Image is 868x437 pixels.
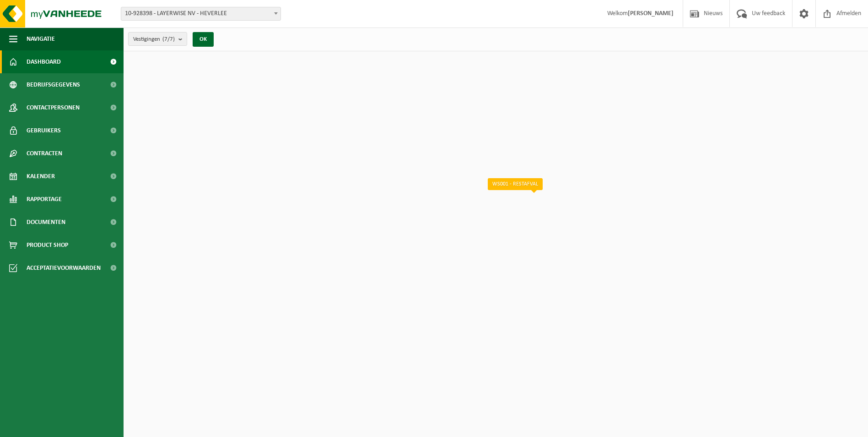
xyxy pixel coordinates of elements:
[27,257,101,279] span: Acceptatievoorwaarden
[27,234,68,257] span: Product Shop
[27,142,62,165] span: Contracten
[27,188,62,211] span: Rapportage
[128,32,187,46] button: Vestigingen(7/7)
[162,36,175,42] count: (7/7)
[27,73,80,96] span: Bedrijfsgegevens
[193,32,214,47] button: OK
[27,50,61,73] span: Dashboard
[27,27,55,50] span: Navigatie
[121,7,280,20] span: 10-928398 - LAYERWISE NV - HEVERLEE
[133,33,175,46] span: Vestigingen
[27,119,61,142] span: Gebruikers
[27,96,80,119] span: Contactpersonen
[628,10,674,17] strong: [PERSON_NAME]
[121,7,281,21] span: 10-928398 - LAYERWISE NV - HEVERLEE
[27,165,55,188] span: Kalender
[27,211,65,234] span: Documenten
